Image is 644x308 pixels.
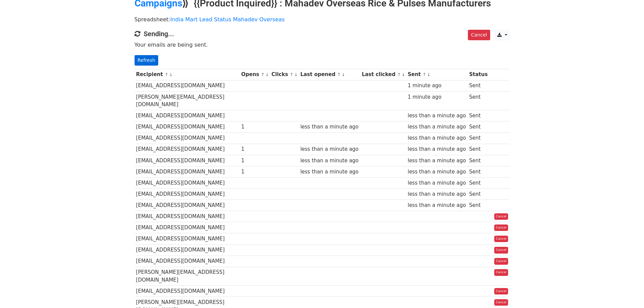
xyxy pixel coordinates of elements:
[135,222,240,233] td: [EMAIL_ADDRESS][DOMAIN_NAME]
[468,91,489,110] td: Sent
[468,177,489,188] td: Sent
[468,121,489,133] td: Sent
[135,166,240,177] td: [EMAIL_ADDRESS][DOMAIN_NAME]
[135,121,240,133] td: [EMAIL_ADDRESS][DOMAIN_NAME]
[360,69,406,80] th: Last clicked
[135,91,240,110] td: [PERSON_NAME][EMAIL_ADDRESS][DOMAIN_NAME]
[135,211,240,222] td: [EMAIL_ADDRESS][DOMAIN_NAME]
[135,233,240,244] td: [EMAIL_ADDRESS][DOMAIN_NAME]
[300,168,358,176] div: less than a minute ago
[402,72,405,77] a: ↓
[423,72,426,77] a: ↑
[135,144,240,155] td: [EMAIL_ADDRESS][DOMAIN_NAME]
[408,123,466,131] div: less than a minute ago
[408,157,466,165] div: less than a minute ago
[468,110,489,121] td: Sent
[165,72,168,77] a: ↑
[135,133,240,144] td: [EMAIL_ADDRESS][DOMAIN_NAME]
[494,224,508,231] a: Cancel
[468,133,489,144] td: Sent
[408,93,466,101] div: 1 minute ago
[408,179,466,187] div: less than a minute ago
[408,190,466,198] div: less than a minute ago
[135,244,240,256] td: [EMAIL_ADDRESS][DOMAIN_NAME]
[169,72,173,77] a: ↓
[300,157,358,165] div: less than a minute ago
[468,189,489,200] td: Sent
[135,256,240,267] td: [EMAIL_ADDRESS][DOMAIN_NAME]
[135,30,510,38] h4: Sending...
[270,69,299,80] th: Clicks
[427,72,431,77] a: ↓
[300,145,358,153] div: less than a minute ago
[408,202,466,209] div: less than a minute ago
[241,123,268,131] div: 1
[135,177,240,188] td: [EMAIL_ADDRESS][DOMAIN_NAME]
[494,247,508,254] a: Cancel
[135,286,240,297] td: [EMAIL_ADDRESS][DOMAIN_NAME]
[135,41,510,48] p: Your emails are being sent.
[494,299,508,306] a: Cancel
[468,144,489,155] td: Sent
[610,276,644,308] iframe: Chat Widget
[494,269,508,276] a: Cancel
[408,112,466,120] div: less than a minute ago
[135,189,240,200] td: [EMAIL_ADDRESS][DOMAIN_NAME]
[468,80,489,91] td: Sent
[299,69,360,80] th: Last opened
[135,16,510,23] p: Spreadsheet:
[265,72,269,77] a: ↓
[135,267,240,286] td: [PERSON_NAME][EMAIL_ADDRESS][DOMAIN_NAME]
[135,55,159,66] a: Refresh
[241,157,268,165] div: 1
[170,16,285,23] a: India Mart Lead Status Mahadev Overseas
[408,145,466,153] div: less than a minute ago
[294,72,298,77] a: ↓
[241,168,268,176] div: 1
[408,134,466,142] div: less than a minute ago
[408,82,466,90] div: 1 minute ago
[494,213,508,220] a: Cancel
[261,72,265,77] a: ↑
[337,72,341,77] a: ↑
[341,72,345,77] a: ↓
[300,123,358,131] div: less than a minute ago
[135,69,240,80] th: Recipient
[240,69,270,80] th: Opens
[135,110,240,121] td: [EMAIL_ADDRESS][DOMAIN_NAME]
[290,72,293,77] a: ↑
[468,155,489,166] td: Sent
[135,200,240,211] td: [EMAIL_ADDRESS][DOMAIN_NAME]
[408,168,466,176] div: less than a minute ago
[406,69,468,80] th: Sent
[494,258,508,265] a: Cancel
[468,30,490,40] a: Cancel
[468,166,489,177] td: Sent
[135,80,240,91] td: [EMAIL_ADDRESS][DOMAIN_NAME]
[468,200,489,211] td: Sent
[241,145,268,153] div: 1
[494,288,508,295] a: Cancel
[494,236,508,242] a: Cancel
[397,72,401,77] a: ↑
[468,69,489,80] th: Status
[135,155,240,166] td: [EMAIL_ADDRESS][DOMAIN_NAME]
